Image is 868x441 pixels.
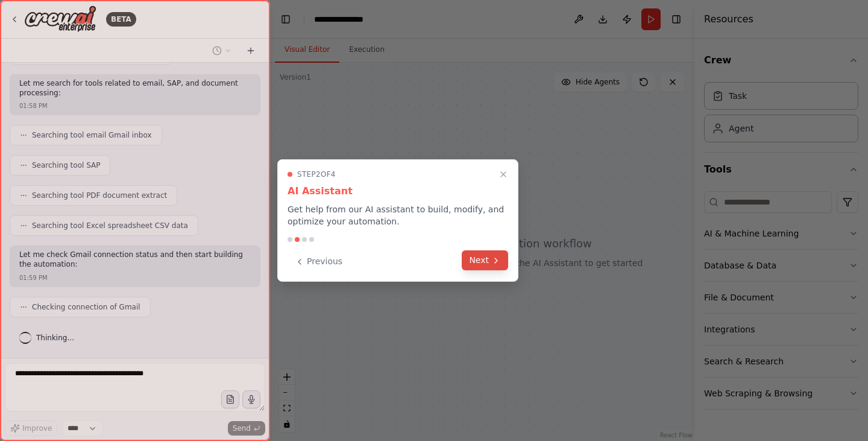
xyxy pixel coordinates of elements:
p: Get help from our AI assistant to build, modify, and optimize your automation. [288,203,508,227]
button: Close walkthrough [496,167,511,182]
span: Step 2 of 4 [297,170,336,179]
button: Next [462,250,508,270]
button: Previous [288,252,350,271]
h3: AI Assistant [288,184,508,198]
button: Hide left sidebar [277,11,294,28]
